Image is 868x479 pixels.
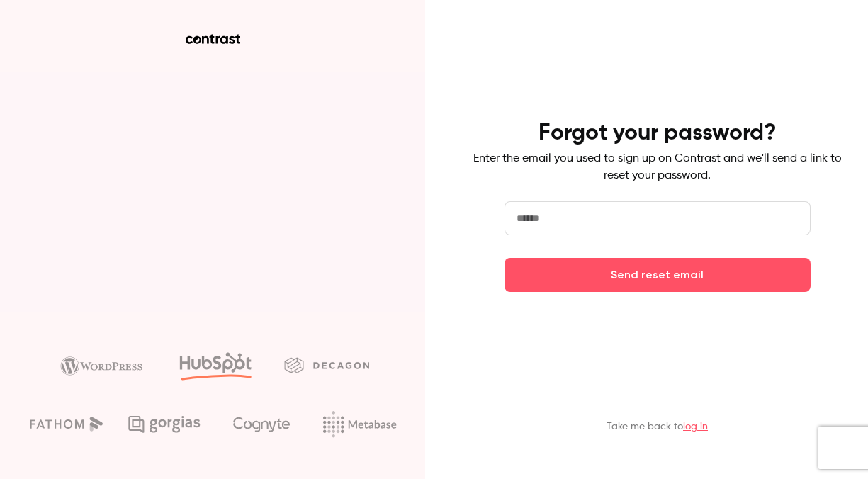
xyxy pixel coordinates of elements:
a: log in [683,422,708,432]
img: decagon [284,357,369,373]
p: Enter the email you used to sign up on Contrast and we'll send a link to reset your password. [473,150,842,184]
h4: Forgot your password? [539,119,777,147]
p: Take me back to [607,419,708,434]
button: Send reset email [505,258,811,292]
